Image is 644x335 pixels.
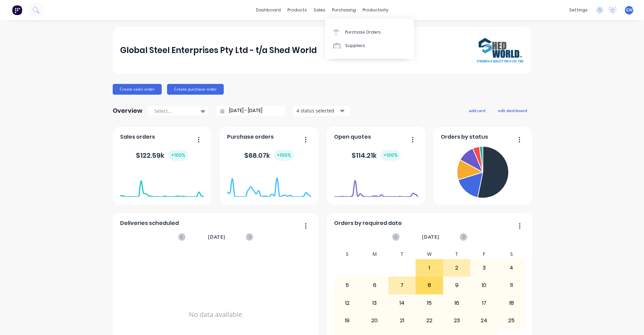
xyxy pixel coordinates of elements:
[334,277,361,294] div: 5
[471,295,497,312] div: 17
[359,5,392,15] div: productivity
[113,84,162,95] button: Create sales order
[471,259,497,276] div: 3
[470,249,498,259] div: F
[416,312,443,329] div: 22
[471,312,497,329] div: 24
[498,277,525,294] div: 11
[120,44,317,57] div: Global Steel Enterprises Pty Ltd - t/a Shed World
[566,5,591,15] div: settings
[284,5,310,15] div: products
[113,104,143,117] div: Overview
[310,5,329,15] div: sales
[361,277,388,294] div: 6
[120,133,155,141] span: Sales orders
[334,312,361,329] div: 19
[389,295,416,312] div: 14
[361,295,388,312] div: 13
[334,249,361,259] div: S
[477,38,524,63] img: Global Steel Enterprises Pty Ltd - t/a Shed World
[443,295,470,312] div: 16
[498,259,525,276] div: 4
[494,106,531,115] button: edit dashboard
[498,249,525,259] div: S
[441,133,488,141] span: Orders by status
[293,106,350,116] button: 4 status selected
[416,295,443,312] div: 15
[498,295,525,312] div: 18
[208,233,225,241] span: [DATE]
[274,150,294,161] div: + 100 %
[422,233,439,241] span: [DATE]
[345,29,381,35] div: Purchase Orders
[325,39,414,52] a: Suppliers
[388,249,416,259] div: T
[329,5,359,15] div: purchasing
[253,5,284,15] a: dashboard
[443,249,471,259] div: T
[136,150,188,161] div: $ 122.59k
[12,5,22,15] img: Factory
[167,84,224,95] button: Create purchase order
[416,259,443,276] div: 1
[465,106,490,115] button: add card
[471,277,497,294] div: 10
[168,150,188,161] div: + 100 %
[416,249,443,259] div: W
[381,150,400,161] div: + 100 %
[443,259,470,276] div: 2
[389,312,416,329] div: 21
[389,277,416,294] div: 7
[498,312,525,329] div: 25
[443,312,470,329] div: 23
[297,107,339,114] div: 4 status selected
[244,150,294,161] div: $ 68.07k
[361,249,388,259] div: M
[361,312,388,329] div: 20
[334,295,361,312] div: 12
[325,25,414,39] a: Purchase Orders
[443,277,470,294] div: 9
[227,133,274,141] span: Purchase orders
[626,7,633,13] span: GW
[334,133,371,141] span: Open quotes
[352,150,400,161] div: $ 114.21k
[345,43,365,49] div: Suppliers
[416,277,443,294] div: 8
